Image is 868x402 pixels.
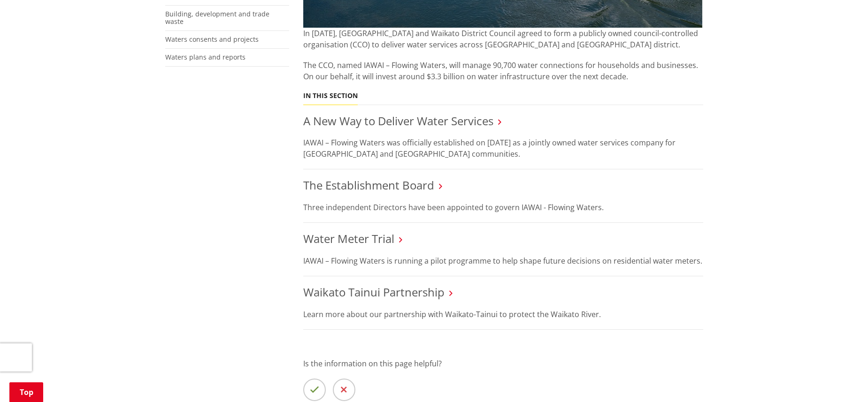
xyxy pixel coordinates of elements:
a: A New Way to Deliver Water Services [303,113,493,129]
a: Waters consents and projects [165,35,259,44]
p: In [DATE], [GEOGRAPHIC_DATA] and Waikato District Council agreed to form a publicly owned council... [303,28,703,50]
a: The Establishment Board [303,177,434,193]
h5: In this section [303,92,358,100]
p: IAWAI – Flowing Waters was officially established on [DATE] as a jointly owned water services com... [303,137,703,159]
p: Is the information on this page helpful? [303,358,703,369]
p: Three independent Directors have been appointed to govern IAWAI - Flowing Waters. [303,202,703,213]
a: Top [9,382,43,402]
p: Learn more about our partnership with Waikato-Tainui to protect the Waikato River. [303,309,703,320]
iframe: Messenger Launcher [825,363,859,396]
p: IAWAI – Flowing Waters is running a pilot programme to help shape future decisions on residential... [303,255,703,266]
a: Building, development and trade waste [165,9,269,26]
a: Water Meter Trial [303,231,394,246]
a: Waters plans and reports [165,53,246,61]
p: The CCO, named IAWAI – Flowing Waters, will manage 90,700 water connections for households and bu... [303,60,703,82]
a: Waikato Tainui Partnership [303,284,445,300]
